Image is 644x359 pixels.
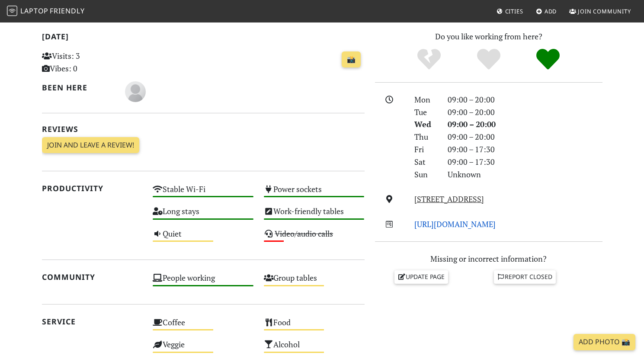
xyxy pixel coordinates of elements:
[42,83,115,92] h2: Been here
[409,156,442,168] div: Sat
[20,6,48,16] span: Laptop
[50,6,84,16] span: Friendly
[275,228,333,239] s: Video/audio calls
[409,143,442,156] div: Fri
[493,3,527,19] a: Cities
[545,7,557,15] span: Add
[375,30,602,43] p: Do you like working from here?
[442,118,608,131] div: 09:00 – 20:00
[409,93,442,106] div: Mon
[409,131,442,143] div: Thu
[505,7,523,15] span: Cities
[125,86,146,96] span: Alex Dresoc
[442,156,608,168] div: 09:00 – 17:30
[578,7,631,15] span: Join Community
[409,168,442,181] div: Sun
[147,204,259,226] div: Long stays
[442,143,608,156] div: 09:00 – 17:30
[399,48,459,71] div: No
[442,168,608,181] div: Unknown
[566,3,634,19] a: Join Community
[147,315,259,337] div: Coffee
[459,48,519,71] div: Yes
[259,182,370,204] div: Power sockets
[494,270,556,283] a: Report closed
[42,317,143,326] h2: Service
[7,6,17,16] img: LaptopFriendly
[442,93,608,106] div: 09:00 – 20:00
[42,184,143,193] h2: Productivity
[532,3,561,19] a: Add
[125,81,146,102] img: blank-535327c66bd565773addf3077783bbfce4b00ec00e9fd257753287c682c7fa38.png
[42,50,143,75] p: Visits: 3 Vibes: 0
[414,194,484,204] a: [STREET_ADDRESS]
[147,182,259,204] div: Stable Wi-Fi
[375,253,602,265] p: Missing or incorrect information?
[42,137,139,154] a: Join and leave a review!
[342,51,361,68] a: 📸
[259,271,370,293] div: Group tables
[518,48,578,71] div: Definitely!
[42,32,365,45] h2: [DATE]
[42,272,143,282] h2: Community
[147,271,259,293] div: People working
[442,106,608,119] div: 09:00 – 20:00
[409,118,442,131] div: Wed
[7,4,85,19] a: LaptopFriendly LaptopFriendly
[259,315,370,337] div: Food
[409,106,442,119] div: Tue
[259,204,370,226] div: Work-friendly tables
[394,270,448,283] a: Update page
[414,219,496,229] a: [URL][DOMAIN_NAME]
[442,131,608,143] div: 09:00 – 20:00
[42,125,365,134] h2: Reviews
[147,227,259,249] div: Quiet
